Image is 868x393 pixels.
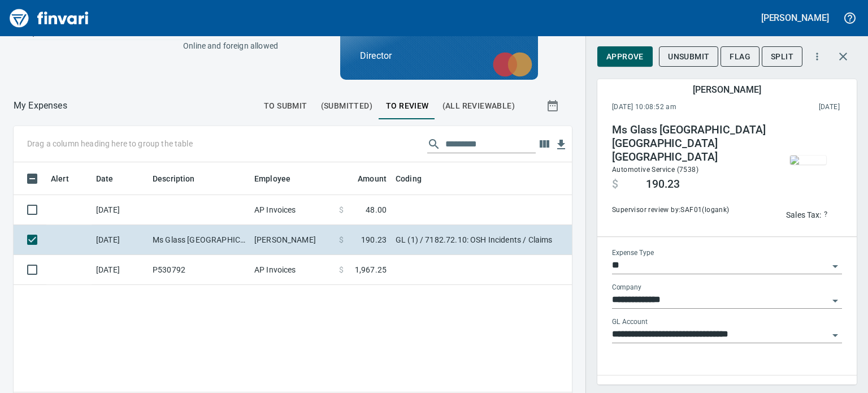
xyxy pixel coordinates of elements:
[612,205,766,216] span: Supervisor review by: SAF01 (logank)
[612,102,748,113] span: [DATE] 10:08:52 am
[250,225,335,255] td: [PERSON_NAME]
[612,178,618,191] span: $
[250,255,335,285] td: AP Invoices
[790,156,826,165] img: receipts%2Ftapani%2F2025-08-20%2FdRpUsGKtE1VAZva1IzDehDEVc863__cdauYUSOzGjIBDBFXrJZ_1.jpg
[830,43,857,70] button: Close transaction
[487,46,538,83] img: mastercard.svg
[771,50,793,64] span: Split
[668,50,709,64] span: Unsubmit
[758,9,832,27] button: [PERSON_NAME]
[153,172,210,185] span: Description
[612,284,641,291] label: Company
[51,172,69,185] span: Alert
[805,44,830,69] button: More
[786,209,822,221] p: Sales Tax:
[264,99,307,113] span: To Submit
[391,225,674,255] td: GL (1) / 7182.72.10: OSH Incidents / Claims
[762,46,802,67] button: Split
[606,50,644,64] span: Approve
[612,123,766,164] h4: Ms Glass [GEOGRAPHIC_DATA] [GEOGRAPHIC_DATA] [GEOGRAPHIC_DATA]
[748,102,840,113] span: This charge was settled by the merchant and appears on the 2025/08/09 statement.
[761,12,829,24] h5: [PERSON_NAME]
[827,258,843,274] button: Open
[6,40,278,51] p: Online and foreign allowed
[14,99,67,113] p: My Expenses
[92,225,148,255] td: [DATE]
[536,92,572,119] button: Show transactions within a particular date range
[14,99,67,113] nav: breadcrumb
[553,136,570,153] button: Download Table
[148,225,250,255] td: Ms Glass [GEOGRAPHIC_DATA] [GEOGRAPHIC_DATA] [GEOGRAPHIC_DATA]
[612,319,648,326] label: GL Account
[659,46,718,67] button: Unsubmit
[783,206,830,223] button: Sales Tax:?
[361,234,387,245] span: 190.23
[536,136,553,153] button: Choose columns to display
[396,172,422,185] span: Coding
[51,172,84,185] span: Alert
[693,84,761,96] h5: [PERSON_NAME]
[254,172,290,185] span: Employee
[827,293,843,309] button: Open
[148,255,250,285] td: P530792
[250,195,335,225] td: AP Invoices
[442,99,515,113] span: (All Reviewable)
[321,99,372,113] span: (Submitted)
[612,166,698,174] span: Automotive Service (7538)
[366,204,387,215] span: 48.00
[92,195,148,225] td: [DATE]
[254,172,305,185] span: Employee
[597,46,653,67] button: Approve
[27,138,193,149] p: Drag a column heading here to group the table
[612,250,654,257] label: Expense Type
[153,172,195,185] span: Description
[730,50,750,64] span: Flag
[339,264,344,275] span: $
[824,208,827,221] span: ?
[96,172,128,185] span: Date
[721,46,759,67] button: Flag
[358,172,387,185] span: Amount
[355,264,387,275] span: 1,967.25
[646,178,680,191] span: 190.23
[339,234,344,245] span: $
[96,172,114,185] span: Date
[343,172,387,185] span: Amount
[92,255,148,285] td: [DATE]
[360,49,518,63] p: Director
[386,99,429,113] span: To Review
[7,5,92,32] img: Finvari
[396,172,436,185] span: Coding
[824,208,827,221] span: Unable to determine tax
[827,327,843,343] button: Open
[339,204,344,215] span: $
